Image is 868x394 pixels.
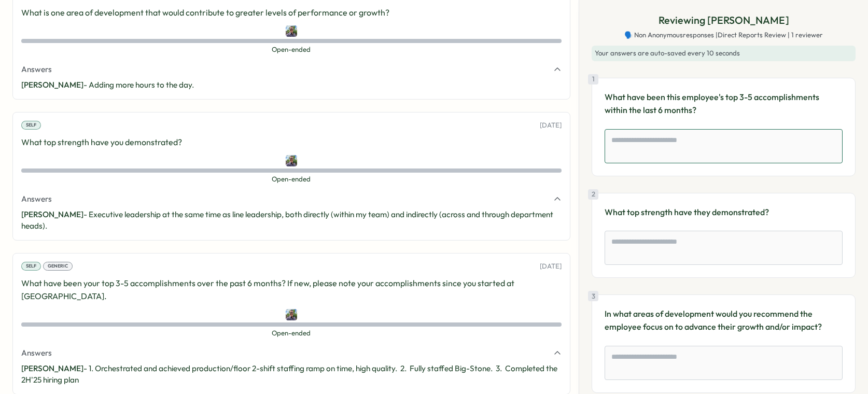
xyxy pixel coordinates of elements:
[286,25,297,37] img: Ronnie Cuadro
[286,309,297,320] img: Ronnie Cuadro
[21,45,562,54] span: Open-ended
[21,136,562,149] p: What top strength have you demonstrated?
[21,193,562,205] button: Answers
[659,12,789,29] p: Reviewing [PERSON_NAME]
[21,6,562,19] p: What is one area of development that would contribute to greater levels of performance or growth?
[21,363,83,373] span: [PERSON_NAME]
[540,121,562,130] p: [DATE]
[605,91,843,117] p: What have been this employee's top 3-5 accomplishments within the last 6 months?
[624,31,823,40] span: 🗣️ Non Anonymous responses | Direct Reports Review | 1 reviewer
[540,262,562,271] p: [DATE]
[21,64,562,75] button: Answers
[21,262,41,271] div: Self
[286,155,297,166] img: Ronnie Cuadro
[21,175,562,184] span: Open-ended
[21,363,562,386] p: - 1. Orchestrated and achieved production/floor 2-shift staffing ramp on time, high quality. 2. F...
[595,49,740,57] span: Your answers are auto-saved every 10 seconds
[588,74,598,85] div: 1
[588,189,598,200] div: 2
[21,277,562,303] p: What have been your top 3-5 accomplishments over the past 6 months? If new, please note your acco...
[21,209,83,219] span: [PERSON_NAME]
[21,209,562,232] p: - Executive leadership at the same time as line leadership, both directly (within my team) and in...
[21,121,41,130] div: Self
[43,262,73,271] div: Generic
[21,64,52,75] span: Answers
[605,307,843,333] p: In what areas of development would you recommend the employee focus on to advance their growth an...
[21,329,562,338] span: Open-ended
[21,193,52,205] span: Answers
[21,80,83,90] span: [PERSON_NAME]
[21,79,562,91] p: - Adding more hours to the day.
[605,206,843,219] p: What top strength have they demonstrated?
[21,347,52,359] span: Answers
[588,291,598,301] div: 3
[21,347,562,359] button: Answers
